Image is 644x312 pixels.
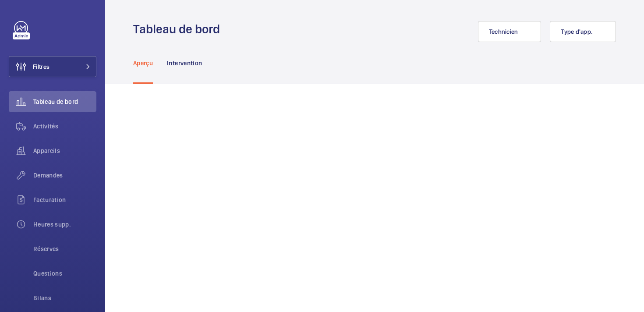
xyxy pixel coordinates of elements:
span: Facturation [33,195,96,204]
span: Type d'app. [561,28,593,35]
p: Aperçu [133,59,153,67]
span: Demandes [33,171,96,180]
span: Bilans [33,294,96,302]
span: Activités [33,122,96,131]
button: Technicien [478,21,541,42]
h1: Tableau de bord [133,21,225,37]
span: Questions [33,269,96,278]
span: Heures supp. [33,220,96,229]
span: Filtres [33,62,50,71]
span: Appareils [33,146,96,155]
span: Technicien [489,28,518,35]
span: Réserves [33,245,96,253]
span: Tableau de bord [33,97,96,106]
button: Type d'app. [550,21,616,42]
button: Filtres [9,56,96,77]
p: Intervention [167,59,202,67]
